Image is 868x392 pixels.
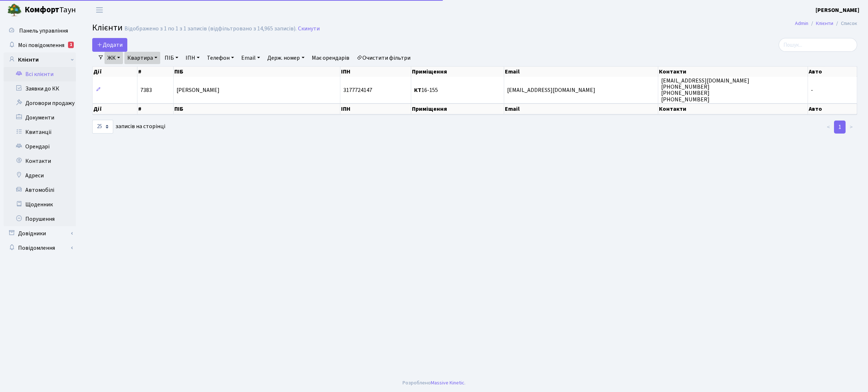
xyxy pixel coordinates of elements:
[25,4,76,16] span: Таун
[658,67,808,77] th: Контакти
[162,52,181,64] a: ПІБ
[7,3,22,17] img: logo.png
[204,52,237,64] a: Телефон
[411,104,504,114] th: Приміщення
[354,52,413,64] a: Очистити фільтри
[431,379,464,387] a: Massive Kinetic
[661,77,749,103] span: [EMAIL_ADDRESS][DOMAIN_NAME] [PHONE_NUMBER] [PHONE_NUMBER] [PHONE_NUMBER]
[90,4,109,16] button: Переключити навігацію
[92,21,123,34] span: Клієнти
[504,67,658,77] th: Email
[183,52,203,64] a: ІПН
[4,125,76,139] a: Квитанції
[264,52,307,64] a: Держ. номер
[811,86,813,94] span: -
[4,52,76,67] a: Клієнти
[4,24,76,38] a: Панель управління
[4,212,76,226] a: Порушення
[414,86,421,94] b: КТ
[816,6,859,14] a: [PERSON_NAME]
[137,67,173,77] th: #
[795,20,808,27] a: Admin
[340,67,411,77] th: ІПН
[93,67,137,77] th: Дії
[4,139,76,154] a: Орендарі
[25,4,59,16] b: Комфорт
[411,67,504,77] th: Приміщення
[4,226,76,241] a: Довідники
[93,104,137,114] th: Дії
[833,20,857,28] li: Список
[92,120,113,134] select: записів на сторінці
[507,86,595,94] span: [EMAIL_ADDRESS][DOMAIN_NAME]
[238,52,263,64] a: Email
[4,110,76,125] a: Документи
[834,121,846,134] a: 1
[92,120,165,134] label: записів на сторінці
[343,86,372,94] span: 3177724147
[4,183,76,197] a: Автомобілі
[298,25,320,32] a: Скинути
[4,96,76,110] a: Договори продажу
[403,379,465,387] div: Розроблено .
[816,20,833,27] a: Клієнти
[176,86,220,94] span: [PERSON_NAME]
[97,41,123,49] span: Додати
[504,104,658,114] th: Email
[19,27,68,35] span: Панель управління
[137,104,173,114] th: #
[4,67,76,81] a: Всі клієнти
[816,6,859,14] b: [PERSON_NAME]
[4,154,76,168] a: Контакти
[124,52,160,64] a: Квартира
[4,241,76,255] a: Повідомлення
[174,67,340,77] th: ПІБ
[784,16,868,31] nav: breadcrumb
[18,41,64,49] span: Мої повідомлення
[92,38,127,52] a: Додати
[808,67,857,77] th: Авто
[4,197,76,212] a: Щоденник
[140,86,152,94] span: 7383
[808,104,857,114] th: Авто
[414,86,438,94] span: 16-155
[309,52,352,64] a: Має орендарів
[779,38,857,52] input: Пошук...
[340,104,411,114] th: ІПН
[4,168,76,183] a: Адреси
[4,38,76,52] a: Мої повідомлення1
[4,81,76,96] a: Заявки до КК
[124,25,297,32] div: Відображено з 1 по 1 з 1 записів (відфільтровано з 14,965 записів).
[174,104,340,114] th: ПІБ
[105,52,123,64] a: ЖК
[658,104,808,114] th: Контакти
[68,42,74,48] div: 1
